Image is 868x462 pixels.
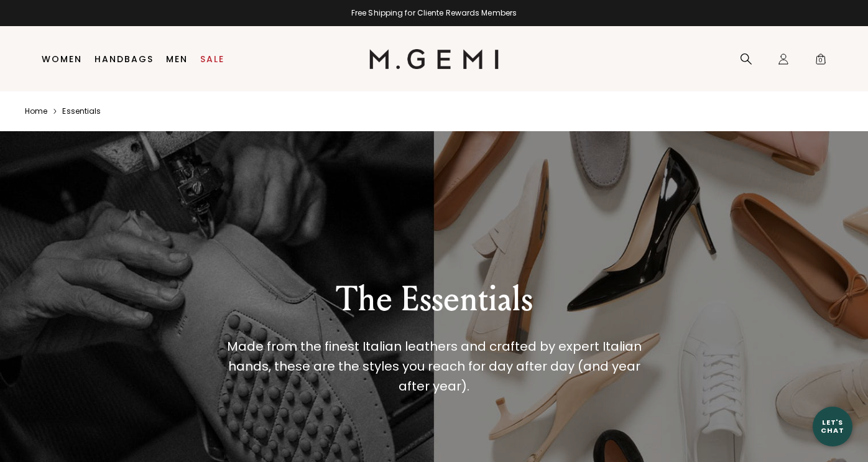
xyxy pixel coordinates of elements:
span: 0 [815,55,827,68]
a: Sale [200,54,224,64]
a: Women [42,54,82,64]
img: M.Gemi [369,49,499,69]
div: Let's Chat [813,418,852,434]
a: Essentials [62,106,101,116]
div: Made from the finest Italian leathers and crafted by expert Italian hands, these are the styles y... [224,336,644,396]
a: Home [25,106,47,116]
a: Men [166,54,188,64]
a: Handbags [95,54,154,64]
div: The Essentials [203,277,665,321]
